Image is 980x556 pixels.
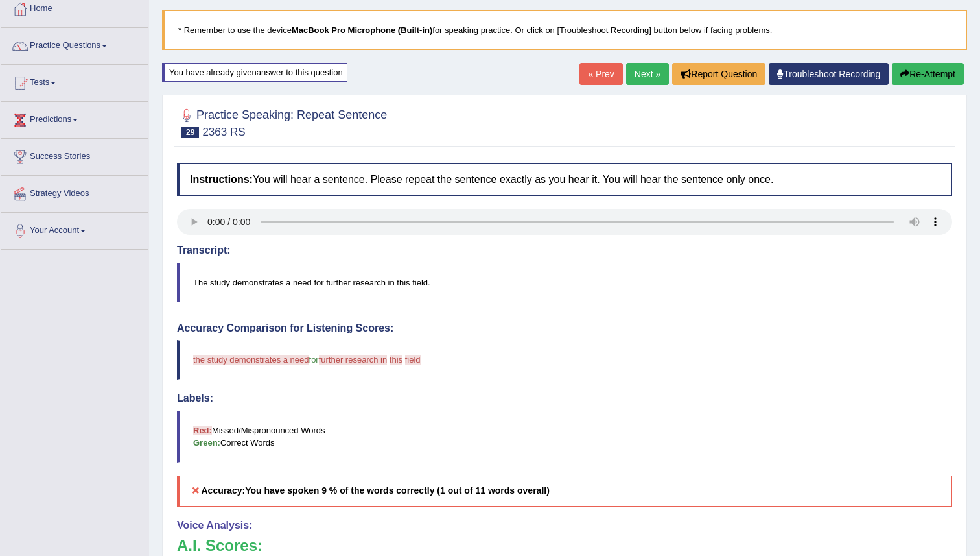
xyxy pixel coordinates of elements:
[177,263,952,302] blockquote: The study demonstrates a need for further research in this field.
[626,63,669,85] a: Next »
[1,28,148,60] a: Practice Questions
[177,537,262,554] b: A.I. Scores:
[405,355,421,365] span: field
[319,355,388,365] span: further research in
[769,63,889,85] a: Troubleshoot Recording
[309,355,319,365] span: for
[190,174,253,185] b: Instructions:
[177,411,952,463] blockquote: Missed/Mispronounced Words Correct Words
[177,322,952,334] h4: Accuracy Comparison for Listening Scores:
[245,485,550,496] b: You have spoken 9 % of the words correctly (1 out of 11 words overall)
[1,102,148,134] a: Predictions
[292,25,432,35] b: MacBook Pro Microphone (Built-in)
[672,63,765,85] button: Report Question
[177,520,952,531] h4: Voice Analysis:
[177,393,952,404] h4: Labels:
[390,355,402,365] span: this
[162,10,967,50] blockquote: * Remember to use the device for speaking practice. Or click on [Troubleshoot Recording] button b...
[1,139,148,171] a: Success Stories
[892,63,964,85] button: Re-Attempt
[579,63,622,85] a: « Prev
[202,126,245,138] small: 2363 RS
[177,106,387,138] h2: Practice Speaking: Repeat Sentence
[193,438,220,448] b: Green:
[1,176,148,208] a: Strategy Videos
[177,245,952,256] h4: Transcript:
[177,163,952,196] h4: You will hear a sentence. Please repeat the sentence exactly as you hear it. You will hear the se...
[193,355,309,365] span: the study demonstrates a need
[181,127,199,138] span: 29
[177,476,952,506] h5: Accuracy:
[162,63,347,82] div: You have already given answer to this question
[193,426,212,435] b: Red:
[1,213,148,245] a: Your Account
[1,65,148,97] a: Tests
